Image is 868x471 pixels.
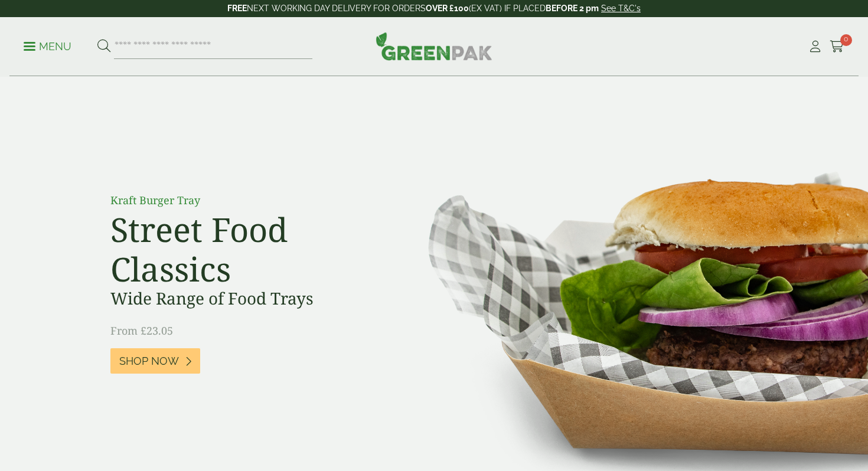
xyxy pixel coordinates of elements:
h3: Wide Range of Food Trays [110,289,376,309]
i: Cart [830,41,844,53]
p: Kraft Burger Tray [110,192,376,208]
a: Shop Now [110,348,200,374]
strong: OVER £100 [426,4,469,13]
a: See T&C's [601,4,641,13]
strong: BEFORE 2 pm [546,4,599,13]
strong: FREE [227,4,247,13]
span: 0 [840,34,852,46]
span: From £23.05 [110,323,173,338]
i: My Account [808,41,823,53]
span: Shop Now [119,355,179,368]
p: Menu [24,40,71,54]
a: Menu [24,40,71,51]
img: GreenPak Supplies [376,32,492,60]
h2: Street Food Classics [110,210,376,289]
a: 0 [830,38,844,55]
